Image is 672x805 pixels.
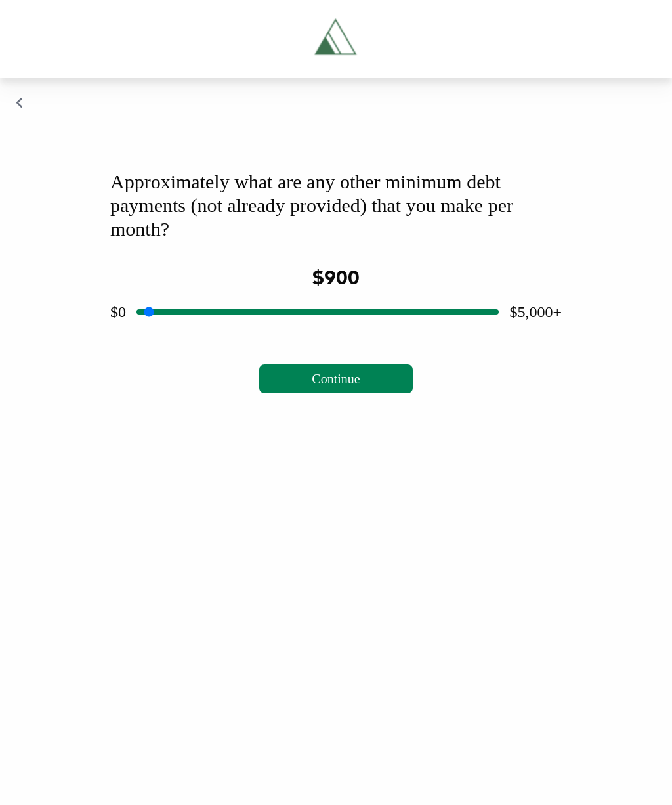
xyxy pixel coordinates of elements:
[259,364,412,393] button: Continue
[509,303,562,320] span: $5,000+
[312,269,360,289] span: $900
[110,303,126,320] span: $0
[110,170,562,241] div: Approximately what are any other minimum debt payments (not already provided) that you make per m...
[312,372,360,386] span: Continue
[248,11,424,68] a: Tryascend.com
[306,11,365,68] img: Tryascend.com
